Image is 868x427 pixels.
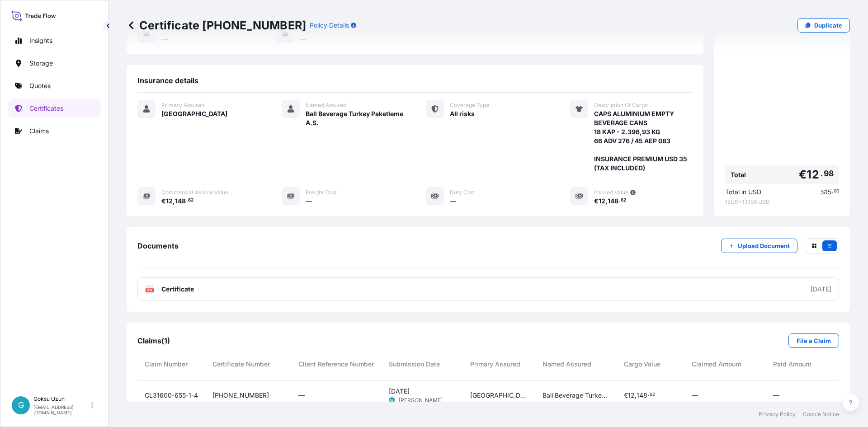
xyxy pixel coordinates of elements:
span: — [306,197,312,206]
span: CAPS ALUMINIUM EMPTY BEVERAGE CANS 18 KAP - 2.396,93 KG 66 ADV 276 / 45 AEP 083 INSURANCE PREMIUM... [594,109,693,173]
a: Privacy Policy [759,411,796,418]
span: Total in USD [725,188,761,197]
p: Insights [29,36,52,45]
span: € [624,392,628,399]
span: Duty Cost [450,189,475,196]
span: [PERSON_NAME] [399,397,443,404]
span: . [619,199,620,202]
span: , [605,198,608,204]
a: Quotes [8,77,101,95]
a: Duplicate [797,18,850,33]
span: Coverage Type [450,102,489,109]
p: Certificate [PHONE_NUMBER] [127,18,306,33]
span: € [594,198,599,204]
span: GU [389,396,395,405]
span: € [161,198,166,204]
a: Insights [8,32,101,50]
span: 62 [650,393,655,396]
span: — [450,197,456,206]
span: 1 EUR = 1.1558 USD [725,198,839,206]
span: — [773,391,779,400]
span: CL31600-655-1-4 [145,391,198,400]
span: 15 [825,189,831,195]
span: 98 [824,171,834,176]
span: 148 [637,392,647,399]
span: Certificate Number [212,360,270,369]
p: Certificates [29,104,63,113]
span: — [692,391,698,400]
p: Policy Details [310,21,349,30]
span: Ball Beverage Turkey Paketleme A.S. [542,391,609,400]
span: 148 [608,198,618,204]
span: Primary Assured [161,102,204,109]
span: Paid Amount [773,360,811,369]
p: Storage [29,59,53,68]
span: 62 [188,199,193,202]
span: All risks [450,109,475,118]
span: Certificate [161,285,194,294]
text: PDF [147,289,153,292]
span: Claims (1) [137,336,170,345]
span: — [298,391,305,400]
a: Storage [8,54,101,72]
span: Client Reference Number [298,360,374,369]
span: G [18,401,24,410]
span: 12 [628,392,635,399]
span: [PHONE_NUMBER] [212,391,269,400]
span: , [635,392,637,399]
span: Claim Number [145,360,188,369]
span: [GEOGRAPHIC_DATA] [470,391,528,400]
span: . [648,393,649,396]
a: File a Claim [788,333,839,348]
p: Duplicate [814,21,842,30]
div: [DATE] [811,285,831,294]
p: Quotes [29,81,51,90]
span: Insurance details [137,76,198,85]
span: Claimed Amount [692,360,741,369]
a: Claims [8,122,101,140]
span: . [820,171,823,176]
span: Ball Beverage Turkey Paketleme A.S. [306,109,404,127]
span: € [799,169,807,180]
a: Certificates [8,99,101,117]
span: Cargo Value [624,360,660,369]
span: . [832,190,833,193]
span: Named Assured [306,102,346,109]
span: 12 [807,169,819,180]
p: File a Claim [797,336,831,345]
span: [GEOGRAPHIC_DATA] [161,109,227,118]
span: Total [731,170,746,179]
span: [DATE] [389,387,410,396]
span: Commercial Invoice Value [161,189,228,196]
a: Cookie Notice [803,411,839,418]
span: , [173,198,175,204]
span: Submission Date [389,360,440,369]
span: 148 [175,198,186,204]
button: Upload Document [721,239,797,253]
span: Documents [137,241,179,250]
span: 62 [621,199,626,202]
span: 12 [166,198,173,204]
span: 00 [834,190,839,193]
span: Freight Cost [306,189,337,196]
span: 12 [599,198,605,204]
span: . [186,199,188,202]
span: Primary Assured [470,360,520,369]
a: PDFCertificate[DATE] [137,277,839,301]
p: Upload Document [738,241,790,250]
span: Insured Value [594,189,628,196]
span: $ [821,189,825,195]
p: Claims [29,127,49,136]
span: Description Of Cargo [594,102,648,109]
span: Named Assured [542,360,591,369]
p: [EMAIL_ADDRESS][DOMAIN_NAME] [33,404,90,415]
p: Goksu Uzun [33,395,90,403]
